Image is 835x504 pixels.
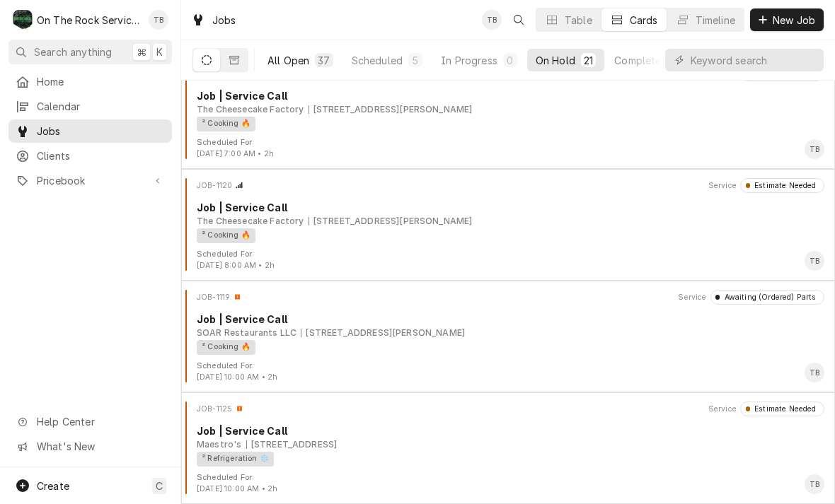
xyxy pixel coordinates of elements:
[187,402,829,416] div: Card Header
[13,10,33,30] div: O
[197,361,277,383] div: Card Footer Extra Context
[156,479,163,493] span: C
[197,117,255,131] div: ² Cooking 🔥
[708,402,824,416] div: Card Header Secondary Content
[197,373,277,382] span: [DATE] 10:00 AM • 2h
[318,53,330,68] div: 37
[8,435,172,458] a: Go to What's New
[34,45,112,59] span: Search anything
[805,474,824,494] div: Card Footer Primary Content
[805,251,824,271] div: Todd Brady's Avatar
[441,53,497,68] div: In Progress
[614,53,667,68] div: Completed
[187,290,829,304] div: Card Header
[805,139,824,159] div: Todd Brady's Avatar
[708,180,737,192] div: Object Extra Context Header
[197,438,241,451] div: Object Subtext Primary
[197,292,230,303] div: Object ID
[805,474,824,494] div: TB
[181,392,835,504] div: Job Card: JOB-1125
[181,169,835,281] div: Job Card: JOB-1120
[156,45,163,59] span: K
[352,53,403,68] div: Scheduled
[197,103,304,116] div: Object Subtext Primary
[197,484,277,493] span: [DATE] 10:00 AM • 2h
[187,200,829,242] div: Card Body
[197,180,232,192] div: Object ID
[197,215,304,228] div: Object Subtext Primary
[197,438,824,451] div: Object Subtext
[197,249,275,260] div: Object Extra Context Footer Label
[197,423,824,438] div: Object Title
[37,99,165,114] span: Calendar
[149,10,168,30] div: TB
[8,144,172,168] a: Clients
[805,139,824,159] div: TB
[584,53,593,68] div: 21
[565,13,592,28] div: Table
[197,472,277,495] div: Card Footer Extra Context
[197,361,277,372] div: Object Extra Context Footer Label
[187,472,829,495] div: Card Footer
[197,137,274,148] div: Object Extra Context Footer Label
[678,292,706,303] div: Object Extra Context Header
[536,53,575,68] div: On Hold
[708,404,737,415] div: Object Extra Context Header
[770,13,818,28] span: New Job
[187,178,829,192] div: Card Header
[37,13,141,28] div: On The Rock Services
[187,88,829,131] div: Card Body
[309,103,473,116] div: Object Subtext Secondary
[197,404,232,415] div: Object ID
[740,402,824,416] div: Object Status
[805,251,824,271] div: Card Footer Primary Content
[197,117,819,131] div: Object Tag List
[805,363,824,382] div: TB
[506,53,514,68] div: 0
[708,178,824,192] div: Card Header Secondary Content
[805,363,824,382] div: Card Footer Primary Content
[37,439,163,454] span: What's New
[197,472,277,484] div: Object Extra Context Footer Label
[197,290,241,304] div: Card Header Primary Content
[197,149,274,158] span: [DATE] 7:00 AM • 2h
[197,178,243,192] div: Card Header Primary Content
[309,215,473,228] div: Object Subtext Secondary
[37,414,163,429] span: Help Center
[187,361,829,383] div: Card Footer
[149,10,168,30] div: Todd Brady's Avatar
[710,290,824,304] div: Object Status
[181,57,835,169] div: Job Card: JOB-975
[482,10,502,30] div: TB
[187,249,829,271] div: Card Footer
[197,137,274,160] div: Card Footer Extra Context
[197,452,819,467] div: Object Tag List
[805,251,824,271] div: TB
[197,148,274,160] div: Object Extra Context Footer Value
[197,327,296,339] div: Object Subtext Primary
[197,340,819,355] div: Object Tag List
[181,281,835,392] div: Job Card: JOB-1119
[197,260,275,271] div: Object Extra Context Footer Value
[37,148,165,163] span: Clients
[13,10,33,30] div: On The Rock Services's Avatar
[411,53,420,68] div: 5
[750,8,824,31] button: New Job
[8,169,172,192] a: Go to Pricebook
[8,119,172,143] a: Jobs
[187,312,829,354] div: Card Body
[187,423,829,466] div: Card Body
[197,215,824,228] div: Object Subtext
[197,312,824,327] div: Object Title
[740,178,824,192] div: Object Status
[197,402,243,416] div: Card Header Primary Content
[197,340,255,355] div: ² Cooking 🔥
[750,404,817,415] div: Estimate Needed
[507,8,530,31] button: Open search
[37,480,69,492] span: Create
[8,95,172,118] a: Calendar
[137,45,146,59] span: ⌘
[630,13,658,28] div: Cards
[197,200,824,215] div: Object Title
[187,137,829,160] div: Card Footer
